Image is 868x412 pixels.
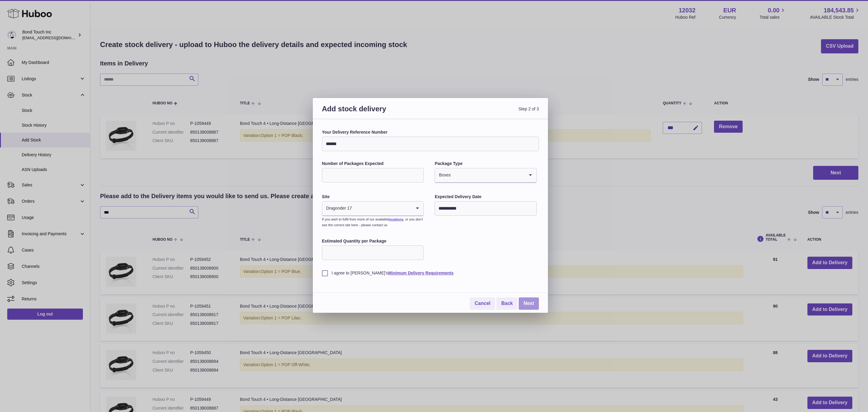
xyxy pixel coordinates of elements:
div: Search for option [435,168,536,183]
label: Site [322,194,424,200]
label: I agree to [PERSON_NAME]'s [322,270,539,276]
span: Boxes [435,168,451,182]
div: Search for option [322,201,423,216]
label: Expected Delivery Date [435,194,536,200]
a: Minimum Delivery Requirements [388,271,454,275]
a: Back [496,297,517,310]
label: Your Delivery Reference Number [322,129,539,135]
label: Number of Packages Expected [322,161,424,166]
input: Search for option [451,168,524,182]
input: Search for option [352,201,412,215]
label: Estimated Quantity per Package [322,238,424,244]
a: Next [519,297,539,310]
span: Step 2 of 3 [430,104,539,121]
small: If you wish to fulfil from more of our available , or you don’t see the correct site here - pleas... [322,217,423,227]
h3: Add stock delivery [322,104,430,121]
span: Dragonder 17 [322,201,352,215]
a: Cancel [470,297,495,310]
label: Package Type [435,161,536,166]
a: locations [388,217,403,221]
